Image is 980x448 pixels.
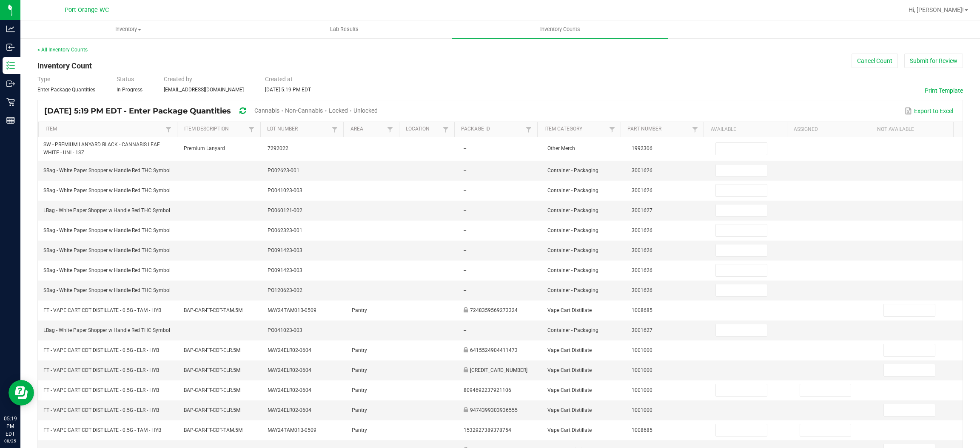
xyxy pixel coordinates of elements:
[6,116,15,125] inline-svg: Reports
[464,267,466,273] span: --
[43,167,171,173] span: SBag - White Paper Shopper w Handle Red THC Symbol
[452,20,668,38] a: Inventory Counts
[6,25,15,33] inline-svg: Analytics
[627,126,690,133] a: Part NumberSortable
[547,427,592,433] span: Vape Cart Distillate
[117,76,134,82] span: Status
[632,327,652,333] span: 3001627
[65,6,109,14] span: Port Orange WC
[547,187,598,193] span: Container - Packaging
[464,207,466,213] span: --
[632,287,652,293] span: 3001626
[529,26,592,33] span: Inventory Counts
[330,124,340,135] a: Filter
[163,124,174,135] a: Filter
[6,61,15,70] inline-svg: Inventory
[353,107,378,114] span: Unlocked
[268,287,302,293] span: PO120623-002
[704,122,787,137] th: Available
[268,307,316,313] span: MAY24TAM01B-0509
[464,247,466,253] span: --
[547,407,592,413] span: Vape Cart Distillate
[43,427,161,433] span: FT - VAPE CART CDT DISTILLATE - 0.5G - TAM - HYB
[285,107,323,114] span: Non-Cannabis
[268,145,288,151] span: 7292022
[184,367,240,373] span: BAP-CAR-FT-CDT-ELR.5M
[184,387,240,393] span: BAP-CAR-FT-CDT-ELR.5M
[909,6,964,13] span: Hi, [PERSON_NAME]!
[464,387,511,393] span: 8094692237921106
[43,387,159,393] span: FT - VAPE CART CDT DISTILLATE - 0.5G - ELR - HYB
[352,407,367,413] span: Pantry
[43,307,161,313] span: FT - VAPE CART CDT DISTILLATE - 0.5G - TAM - HYB
[607,124,617,135] a: Filter
[690,124,700,135] a: Filter
[43,347,159,353] span: FT - VAPE CART CDT DISTILLATE - 0.5G - ELR - HYB
[43,247,171,253] span: SBag - White Paper Shopper w Handle Red THC Symbol
[4,438,17,444] p: 08/25
[319,26,370,33] span: Lab Results
[632,427,652,433] span: 1008685
[547,367,592,373] span: Vape Cart Distillate
[268,407,311,413] span: MAY24ELR02-0604
[787,122,870,137] th: Assigned
[852,54,898,68] button: Cancel Count
[547,145,575,151] span: Other Merch
[352,307,367,313] span: Pantry
[43,207,170,213] span: LBag - White Paper Shopper w Handle Red THC Symbol
[925,86,963,95] button: Print Template
[350,126,385,133] a: AreaSortable
[268,367,311,373] span: MAY24ELR02-0604
[406,126,441,133] a: LocationSortable
[43,327,170,333] span: LBag - White Paper Shopper w Handle Red THC Symbol
[37,47,88,53] a: < All Inventory Counts
[547,307,592,313] span: Vape Cart Distillate
[904,54,963,68] button: Submit for Review
[6,79,15,88] inline-svg: Outbound
[43,142,160,156] span: SW - PREMIUM LANYARD BLACK - CANNABIS LEAF WHITE - UNI - 1SZ
[632,267,652,273] span: 3001626
[441,124,451,135] a: Filter
[21,26,236,33] span: Inventory
[632,247,652,253] span: 3001626
[236,20,453,38] a: Lab Results
[464,145,466,151] span: --
[547,207,598,213] span: Container - Packaging
[547,327,598,333] span: Container - Packaging
[184,307,242,313] span: BAP-CAR-FT-CDT-TAM.5M
[268,427,316,433] span: MAY24TAM01B-0509
[43,267,171,273] span: SBag - White Paper Shopper w Handle Red THC Symbol
[547,387,592,393] span: Vape Cart Distillate
[632,347,652,353] span: 1001000
[184,347,240,353] span: BAP-CAR-FT-CDT-ELR.5M
[117,87,142,93] span: In Progress
[268,247,302,253] span: PO091423-003
[268,327,302,333] span: PO041023-003
[9,380,34,405] iframe: Resource center
[37,87,95,93] span: Enter Package Quantities
[547,347,592,353] span: Vape Cart Distillate
[461,126,524,133] a: Package IdSortable
[547,227,598,233] span: Container - Packaging
[632,207,652,213] span: 3001627
[464,227,466,233] span: --
[464,187,466,193] span: --
[46,126,163,133] a: ItemSortable
[544,126,607,133] a: Item CategorySortable
[470,347,518,353] span: 6415524904411473
[632,367,652,373] span: 1001000
[464,427,511,433] span: 1532927389378754
[268,207,302,213] span: PO060121-002
[184,407,240,413] span: BAP-CAR-FT-CDT-ELR.5M
[246,124,256,135] a: Filter
[547,287,598,293] span: Container - Packaging
[184,126,247,133] a: Item DescriptionSortable
[470,307,518,313] span: 7248359569273324
[632,145,652,151] span: 1992306
[268,347,311,353] span: MAY24ELR02-0604
[43,407,159,413] span: FT - VAPE CART CDT DISTILLATE - 0.5G - ELR - HYB
[870,122,953,137] th: Not Available
[6,98,15,106] inline-svg: Retail
[464,327,466,333] span: --
[164,76,192,82] span: Created by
